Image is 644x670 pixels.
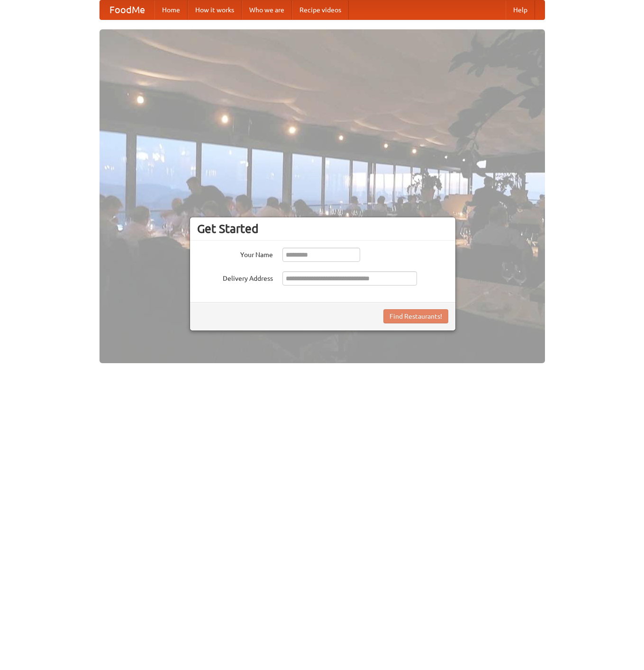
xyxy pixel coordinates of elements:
[154,0,188,19] a: Home
[292,0,349,19] a: Recipe videos
[242,0,292,19] a: Who we are
[506,0,535,19] a: Help
[383,309,448,323] button: Find Restaurants!
[197,222,448,236] h3: Get Started
[197,271,273,283] label: Delivery Address
[100,0,154,19] a: FoodMe
[197,248,273,259] label: Your Name
[188,0,242,19] a: How it works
